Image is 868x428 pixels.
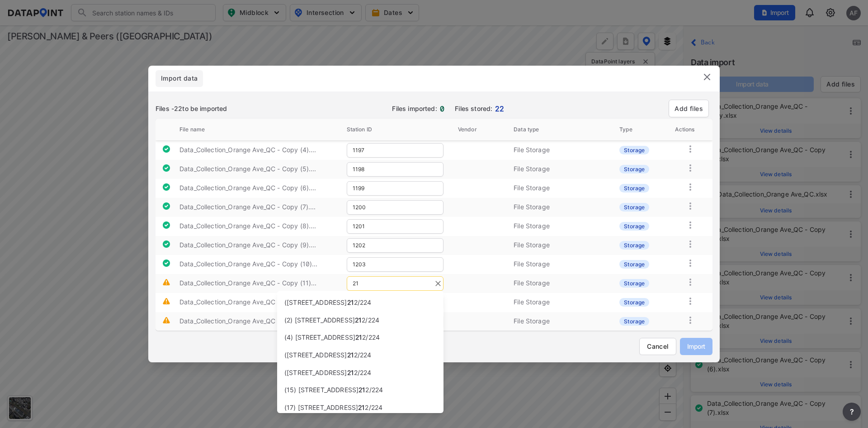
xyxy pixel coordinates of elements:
[163,221,170,229] img: tr4e8vgEH7qDal+kMUzjg1igsxo4qnugjsC7vAd90cbjB0vxgldr2ESauZ7EFLJz9V1sLsBF0zmHfEDtqDZWKnkJH4AAZKArO...
[163,260,170,267] img: tr4e8vgEH7qDal+kMUzjg1igsxo4qnugjsC7vAd90cbjB0vxgldr2ESauZ7EFLJz9V1sLsBF0zmHfEDtqDZWKnkJH4AAZKArO...
[619,298,649,307] label: Storage
[392,103,455,114] p: Files imported:
[179,146,316,154] label: Data_Collection_Orange Ave_QC - Copy (4).xlsx
[359,386,365,394] span: 21
[284,404,358,411] span: (17) [STREET_ADDRESS]
[437,103,444,114] label: 0
[492,103,504,114] label: 22
[506,219,612,233] td: File Storage
[284,316,355,324] span: (2) [STREET_ADDRESS]
[284,351,347,359] span: ([STREET_ADDRESS]
[179,260,318,268] label: Data_Collection_Orange Ave_QC - Copy (10).xlsx
[451,119,506,140] th: Vendor
[179,184,316,192] label: Data_Collection_Orange Ave_QC - Copy (6).xlsx
[365,404,382,411] span: 2/224
[675,104,703,113] a: Add files
[163,202,170,210] img: tr4e8vgEH7qDal+kMUzjg1igsxo4qnugjsC7vAd90cbjB0vxgldr2ESauZ7EFLJz9V1sLsBF0zmHfEDtqDZWKnkJH4AAZKArO...
[848,406,855,417] span: ?
[506,200,612,214] td: File Storage
[506,314,612,328] td: File Storage
[172,119,340,140] th: File name
[284,386,359,394] span: (15) [STREET_ADDRESS]
[179,222,316,230] label: Data_Collection_Orange Ave_QC - Copy (8).xlsx
[506,257,612,271] td: File Storage
[163,298,170,304] img: JlYCVaLgoOWFVnVuV2aao8EfanfZZwJ0ZDhZyeAb4JZIM1ygnyAAAAAElFTkSuQmCC
[179,317,318,325] label: Data_Collection_Orange Ave_QC - Copy (13).xlsx
[669,100,709,117] button: Add files
[156,70,203,87] div: full width tabs example
[163,279,170,285] img: JlYCVaLgoOWFVnVuV2aao8EfanfZZwJ0ZDhZyeAb4JZIM1ygnyAAAAAElFTkSuQmCC
[506,276,612,290] td: File Storage
[506,162,612,176] td: File Storage
[612,119,668,140] th: Type
[647,341,668,351] span: Cancel
[843,403,861,421] button: more
[365,386,383,394] span: 2/224
[362,316,379,324] span: 2/224
[702,72,712,82] img: close.efbf2170.svg
[619,260,649,269] label: Storage
[362,333,380,341] span: 2/224
[619,165,649,173] label: Storage
[284,333,355,341] span: (4) [STREET_ADDRESS]
[156,104,227,113] h3: Files - 22 to be imported
[347,369,354,376] span: 21
[163,240,170,248] img: tr4e8vgEH7qDal+kMUzjg1igsxo4qnugjsC7vAd90cbjB0vxgldr2ESauZ7EFLJz9V1sLsBF0zmHfEDtqDZWKnkJH4AAZKArO...
[619,203,649,212] label: Storage
[506,238,612,252] td: File Storage
[506,143,612,157] td: File Storage
[163,145,170,153] img: tr4e8vgEH7qDal+kMUzjg1igsxo4qnugjsC7vAd90cbjB0vxgldr2ESauZ7EFLJz9V1sLsBF0zmHfEDtqDZWKnkJH4AAZKArO...
[179,279,317,287] label: Data_Collection_Orange Ave_QC - Copy (11).xlsx
[347,298,354,306] span: 21
[284,369,347,376] span: ([STREET_ADDRESS]
[354,351,372,359] span: 2/224
[340,119,451,140] th: Station ID
[358,404,365,411] span: 21
[639,338,676,355] button: Cancel
[163,317,170,323] img: JlYCVaLgoOWFVnVuV2aao8EfanfZZwJ0ZDhZyeAb4JZIM1ygnyAAAAAElFTkSuQmCC
[668,119,712,140] th: Actions
[455,103,504,114] p: Files stored:
[354,369,372,376] span: 2/224
[161,74,198,83] span: Import data
[619,317,649,326] label: Storage
[506,181,612,195] td: File Storage
[179,165,316,173] label: Data_Collection_Orange Ave_QC - Copy (5).xlsx
[619,222,649,231] label: Storage
[432,277,444,290] button: Clear
[506,119,612,140] th: Data type
[179,241,316,249] label: Data_Collection_Orange Ave_QC - Copy (9).xlsx
[506,295,612,309] td: File Storage
[163,183,170,191] img: tr4e8vgEH7qDal+kMUzjg1igsxo4qnugjsC7vAd90cbjB0vxgldr2ESauZ7EFLJz9V1sLsBF0zmHfEDtqDZWKnkJH4AAZKArO...
[163,164,170,172] img: tr4e8vgEH7qDal+kMUzjg1igsxo4qnugjsC7vAd90cbjB0vxgldr2ESauZ7EFLJz9V1sLsBF0zmHfEDtqDZWKnkJH4AAZKArO...
[619,184,649,192] label: Storage
[179,203,316,211] label: Data_Collection_Orange Ave_QC - Copy (7).xlsx
[619,279,649,288] label: Storage
[355,333,362,341] span: 21
[347,351,354,359] span: 21
[179,298,317,306] label: Data_Collection_Orange Ave_QC - Copy (12).xlsx
[619,241,649,250] label: Storage
[284,298,347,306] span: ([STREET_ADDRESS]
[354,298,372,306] span: 2/224
[355,316,362,324] span: 21
[619,146,649,154] label: Storage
